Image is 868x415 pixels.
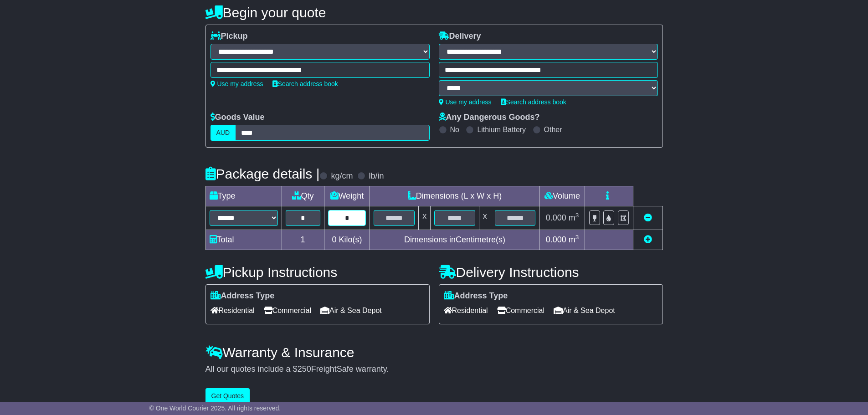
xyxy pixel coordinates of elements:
[331,171,353,181] label: kg/cm
[444,303,488,318] span: Residential
[644,213,652,222] a: Remove this item
[450,125,459,134] label: No
[644,235,652,244] a: Add new item
[320,303,382,318] span: Air & Sea Depot
[575,212,579,219] sup: 3
[211,291,275,301] label: Address Type
[205,186,282,206] td: Type
[439,98,492,106] a: Use my address
[324,186,370,206] td: Weight
[332,235,336,244] span: 0
[439,31,481,41] label: Delivery
[575,234,579,241] sup: 3
[439,265,663,280] h4: Delivery Instructions
[282,186,324,206] td: Qty
[264,303,311,318] span: Commercial
[324,230,370,250] td: Kilo(s)
[211,113,265,123] label: Goods Value
[370,230,539,250] td: Dimensions in Centimetre(s)
[554,303,615,318] span: Air & Sea Depot
[569,213,579,222] span: m
[211,125,236,141] label: AUD
[477,125,526,134] label: Lithium Battery
[298,364,311,374] span: 250
[272,80,338,87] a: Search address book
[205,166,320,181] h4: Package details |
[419,206,431,230] td: x
[544,125,562,134] label: Other
[205,388,250,404] button: Get Quotes
[569,235,579,244] span: m
[369,171,384,181] label: lb/in
[479,206,491,230] td: x
[205,345,663,360] h4: Warranty & Insurance
[546,213,566,222] span: 0.000
[211,303,255,318] span: Residential
[205,265,430,280] h4: Pickup Instructions
[539,186,585,206] td: Volume
[205,5,663,20] h4: Begin your quote
[439,113,540,123] label: Any Dangerous Goods?
[546,235,566,244] span: 0.000
[205,364,663,374] div: All our quotes include a $ FreightSafe warranty.
[497,303,544,318] span: Commercial
[211,31,248,41] label: Pickup
[282,230,324,250] td: 1
[501,98,566,106] a: Search address book
[149,405,281,412] span: © One World Courier 2025. All rights reserved.
[211,80,263,87] a: Use my address
[370,186,539,206] td: Dimensions (L x W x H)
[205,230,282,250] td: Total
[444,291,508,301] label: Address Type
